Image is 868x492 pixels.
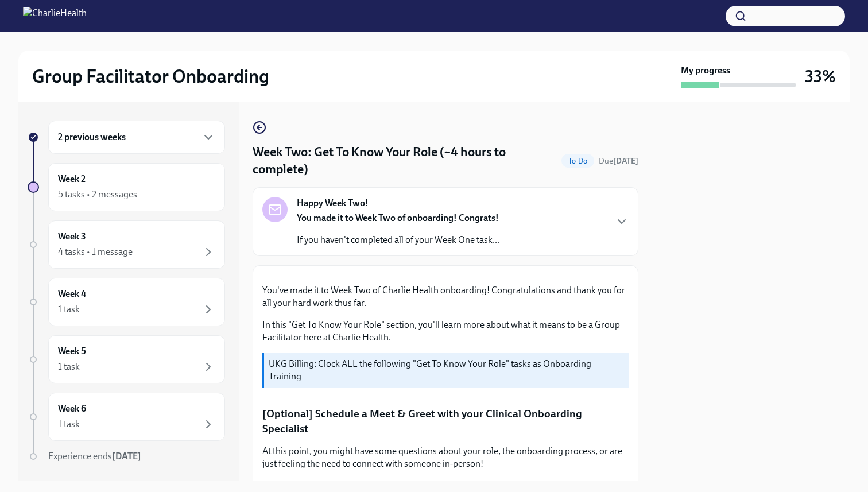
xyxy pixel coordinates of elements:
[58,173,86,185] h6: Week 2
[28,335,225,383] a: Week 51 task
[28,393,225,441] a: Week 61 task
[269,358,624,383] p: UKG Billing: Clock ALL the following "Get To Know Your Role" tasks as Onboarding Training
[58,288,86,300] h6: Week 4
[599,156,638,166] span: Due
[262,319,629,344] p: In this "Get To Know Your Role" section, you'll learn more about what it means to be a Group Faci...
[561,157,594,165] span: To Do
[297,234,499,246] p: If you haven't completed all of your Week One task...
[613,156,638,166] strong: [DATE]
[28,220,225,269] a: Week 34 tasks • 1 message
[262,445,629,470] p: At this point, you might have some questions about your role, the onboarding process, or are just...
[681,64,730,77] strong: My progress
[58,303,80,316] div: 1 task
[58,418,80,431] div: 1 task
[58,230,86,243] h6: Week 3
[48,451,141,462] span: Experience ends
[28,163,225,211] a: Week 25 tasks • 2 messages
[58,345,86,358] h6: Week 5
[58,402,86,415] h6: Week 6
[805,66,836,87] h3: 33%
[112,451,141,462] strong: [DATE]
[253,144,557,178] h4: Week Two: Get To Know Your Role (~4 hours to complete)
[32,65,269,88] h2: Group Facilitator Onboarding
[48,121,225,154] div: 2 previous weeks
[58,361,80,373] div: 1 task
[297,197,369,210] strong: Happy Week Two!
[23,7,87,25] img: CharlieHealth
[28,278,225,326] a: Week 41 task
[58,246,133,258] div: 4 tasks • 1 message
[599,156,638,166] span: September 29th, 2025 10:00
[58,188,137,201] div: 5 tasks • 2 messages
[262,284,629,309] p: You've made it to Week Two of Charlie Health onboarding! Congratulations and thank you for all yo...
[297,212,499,223] strong: You made it to Week Two of onboarding! Congrats!
[58,131,126,144] h6: 2 previous weeks
[262,406,629,436] p: [Optional] Schedule a Meet & Greet with your Clinical Onboarding Specialist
